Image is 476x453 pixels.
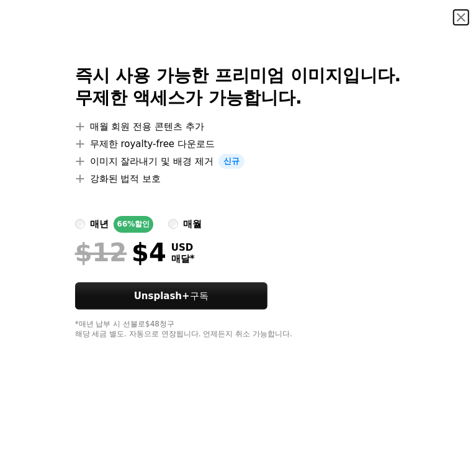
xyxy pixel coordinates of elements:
span: 신규 [218,154,245,169]
span: USD [171,242,195,253]
span: $12 [75,238,127,267]
input: 매월 [168,219,178,229]
li: 매월 회원 전용 콘텐츠 추가 [75,119,402,134]
strong: Unsplash+ [134,290,190,302]
div: 매월 [183,217,202,231]
div: *매년 납부 시 선불로 $48 청구 해당 세금 별도. 자동으로 연장됩니다. 언제든지 취소 가능합니다. [75,320,402,339]
button: Unsplash+구독 [75,282,267,310]
li: 강화된 법적 보호 [75,171,402,186]
div: 매년 [90,217,109,231]
input: 매년66%할인 [75,219,85,229]
li: 무제한 royalty-free 다운로드 [75,137,402,151]
h2: 즉시 사용 가능한 프리미엄 이미지입니다. 무제한 액세스가 가능합니다. [75,65,402,109]
li: 이미지 잘라내기 및 배경 제거 [75,154,402,169]
div: 66% 할인 [114,216,154,233]
div: $4 [75,238,166,267]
